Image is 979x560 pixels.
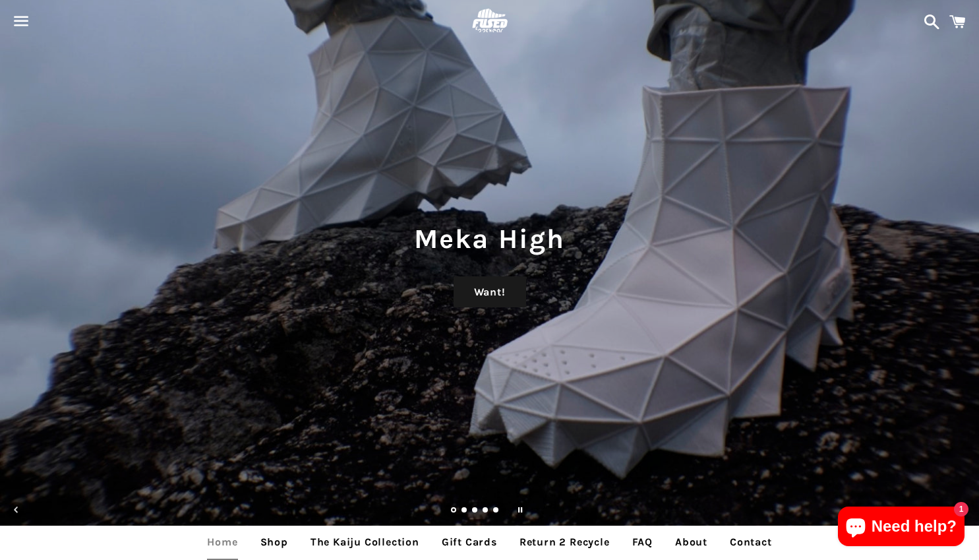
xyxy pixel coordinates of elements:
a: Shop [251,526,298,559]
a: Load slide 3 [472,508,479,514]
a: Load slide 5 [493,508,500,514]
a: The Kaiju Collection [301,526,429,559]
inbox-online-store-chat: Shopify online store chat [834,507,968,549]
a: Contact [720,526,782,559]
a: Slide 1, current [451,508,458,514]
button: Next slide [948,495,977,524]
a: Want! [454,276,526,308]
a: Load slide 4 [483,508,489,514]
a: Home [197,526,247,559]
a: Return 2 Recycle [510,526,620,559]
a: FAQ [622,526,663,559]
a: Load slide 2 [461,508,468,514]
button: Pause slideshow [506,495,535,524]
h1: Meka High [13,220,966,258]
a: About [665,526,717,559]
button: Previous slide [2,495,31,524]
a: Gift Cards [432,526,507,559]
